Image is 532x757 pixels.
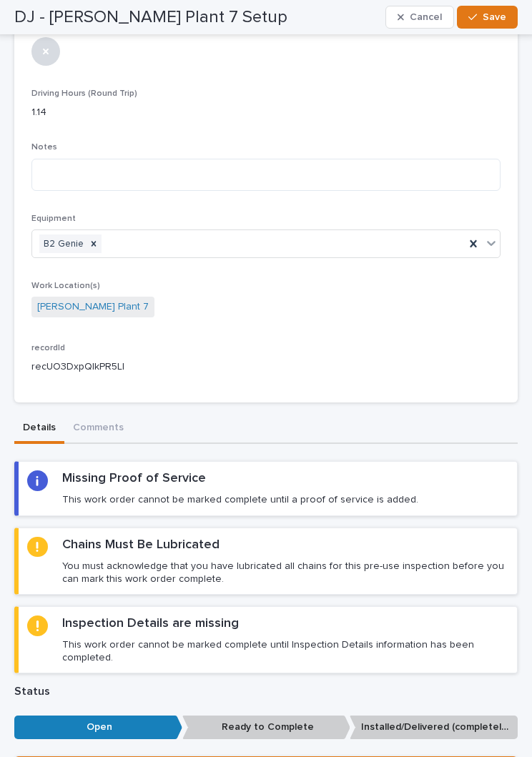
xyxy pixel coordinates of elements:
h2: DJ - [PERSON_NAME] Plant 7 Setup [14,7,287,28]
p: You must acknowledge that you have lubricated all chains for this pre-use inspection before you c... [62,560,508,585]
div: B2 Genie [39,234,86,254]
h2: Chains Must Be Lubricated [62,537,220,554]
span: recordId [31,344,65,352]
p: Status [14,685,518,698]
p: recUO3DxpQIkPR5LI [31,360,501,375]
button: Comments [64,414,132,444]
span: Notes [31,143,57,152]
span: Equipment [31,214,76,223]
p: This work order cannot be marked complete until Inspection Details information has been completed. [62,638,508,664]
h2: Missing Proof of Service [62,470,206,488]
span: Driving Hours (Round Trip) [31,89,137,98]
button: Details [14,414,64,444]
button: Save [457,6,518,29]
p: 1.14 [31,105,501,120]
p: This work order cannot be marked complete until a proof of service is added. [62,493,418,506]
button: Cancel [385,6,454,29]
p: Installed/Delivered (completely done) [350,716,518,739]
h2: Inspection Details are missing [62,615,239,633]
a: [PERSON_NAME] Plant 7 [37,300,149,315]
p: Open [14,716,182,739]
span: Save [483,11,506,24]
span: Work Location(s) [31,282,100,290]
p: Ready to Complete [182,716,350,739]
span: Cancel [410,11,442,24]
